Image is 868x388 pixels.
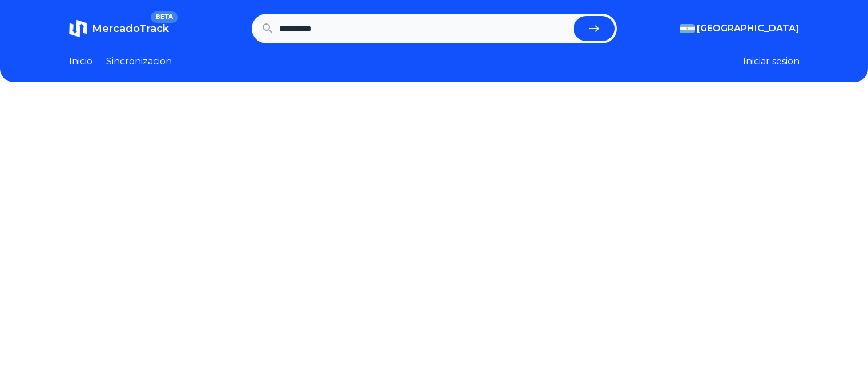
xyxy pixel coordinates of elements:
[743,55,800,68] button: Iniciar sesion
[680,24,695,33] img: Argentina
[92,22,169,35] span: MercadoTrack
[106,55,172,68] a: Sincronizacion
[69,19,169,38] a: MercadoTrackBETA
[680,22,800,35] button: [GEOGRAPHIC_DATA]
[69,55,92,68] a: Inicio
[151,11,177,23] span: BETA
[697,22,800,35] span: [GEOGRAPHIC_DATA]
[69,19,87,38] img: MercadoTrack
